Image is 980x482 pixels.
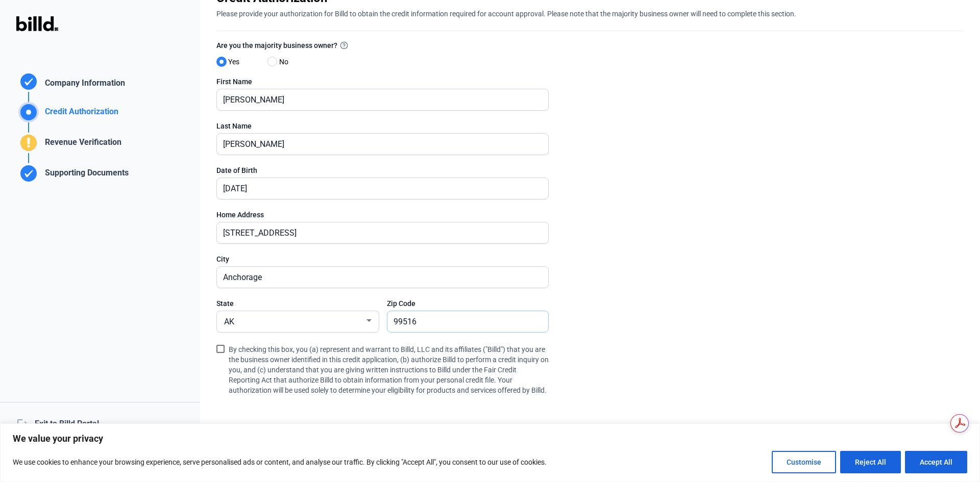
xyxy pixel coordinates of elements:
span: Yes [224,56,239,68]
div: Home Address [216,210,549,220]
div: State [216,298,378,309]
div: First Name [216,77,549,87]
label: Are you the majority business owner? [216,40,549,53]
div: Supporting Documents [41,167,129,184]
span: By checking this box, you (a) represent and warrant to Billd, LLC and its affiliates ("Billd") th... [229,343,549,395]
p: We value your privacy [13,433,967,445]
span: No [275,56,288,68]
div: Credit Authorization [41,106,118,122]
div: Revenue Verification [41,136,121,153]
p: We use cookies to enhance your browsing experience, serve personalised ads or content, and analys... [13,456,547,468]
span: AK [224,317,234,326]
div: City [216,254,549,264]
div: Please provide your authorization for Billd to obtain the credit information required for account... [216,6,964,19]
img: Billd Logo [16,16,58,31]
div: Last Name [216,121,549,131]
div: Zip Code [387,298,549,309]
button: Reject All [840,451,901,473]
div: Date of Birth [216,165,549,175]
mat-icon: logout [16,418,27,428]
button: Customise [772,451,836,473]
button: Accept All [905,451,967,473]
div: Company Information [41,77,125,92]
